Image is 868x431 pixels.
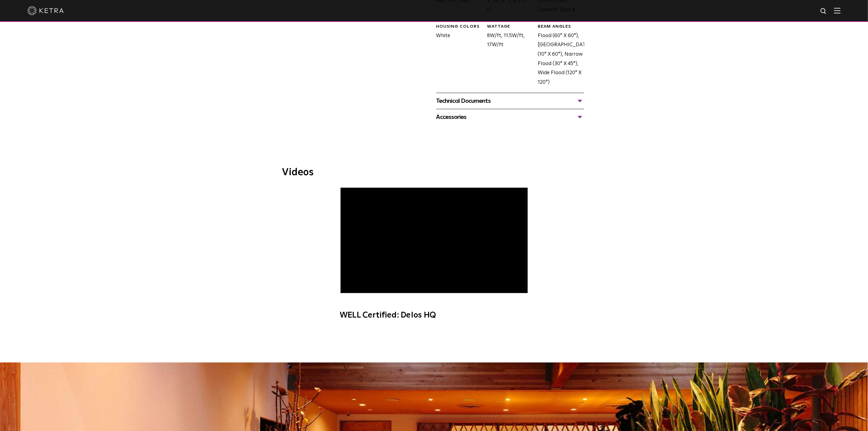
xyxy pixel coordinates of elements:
[27,6,64,15] img: ketra-logo-2019-white
[538,24,584,30] div: BEAM ANGLES
[282,168,586,177] h3: Videos
[436,96,584,106] div: Technical Documents
[533,24,584,87] div: Flood (60° X 60°), [GEOGRAPHIC_DATA] (10° X 60°), Narrow Flood (30° X 45°), Wide Flood (120° X 120°)
[834,8,841,13] img: Hamburger%20Nav.svg
[820,8,828,15] img: search icon
[436,112,584,122] div: Accessories
[487,24,533,30] div: WATTAGE
[436,24,482,30] div: HOUSING COLORS
[482,24,533,87] div: 8W/ft, 11.5W/ft, 17W/ft
[432,24,482,87] div: White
